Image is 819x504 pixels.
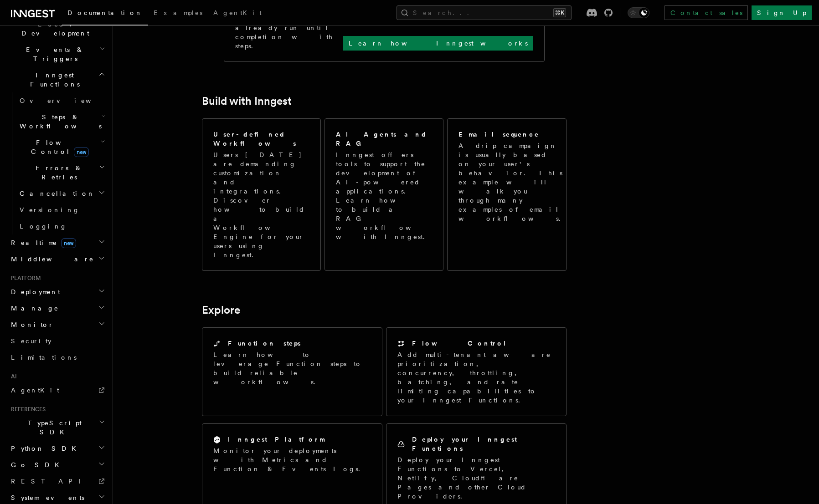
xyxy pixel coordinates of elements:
[336,150,433,241] p: Inngest offers tools to support the development of AI-powered applications. Learn how to build a ...
[7,45,99,63] span: Events & Triggers
[16,109,107,134] button: Steps & Workflows
[7,444,82,453] span: Python SDK
[458,141,566,223] p: A drip campaign is usually based on your user's behavior. This example will walk you through many...
[202,327,382,416] a: Function stepsLearn how to leverage Function steps to build reliable workflows.
[412,339,507,348] h2: Flow Control
[62,3,148,25] a: Documentation
[7,473,107,489] a: REST API
[7,418,98,437] span: TypeScript SDK
[20,206,80,214] span: Versioning
[228,435,325,444] h2: Inngest Platform
[16,163,99,182] span: Errors & Retries
[7,41,107,67] button: Events & Triggers
[7,320,54,329] span: Monitor
[11,337,52,345] span: Security
[16,112,102,131] span: Steps & Workflows
[202,118,321,271] a: User-defined WorkflowsUsers [DATE] are demanding customization and integrations. Discover how to ...
[16,218,107,234] a: Logging
[7,316,107,333] button: Monitor
[7,373,17,380] span: AI
[7,333,107,349] a: Security
[628,7,649,18] button: Toggle dark mode
[20,223,67,230] span: Logging
[447,118,566,271] a: Email sequenceA drip campaign is usually based on your user's behavior. This example will walk yo...
[7,460,65,469] span: Go SDK
[213,130,309,148] h2: User-defined Workflows
[16,160,107,185] button: Errors & Retries
[74,147,89,157] span: new
[11,387,59,394] span: AgentKit
[412,435,555,453] h2: Deploy your Inngest Functions
[397,455,555,501] p: Deploy your Inngest Functions to Vercel, Netlify, Cloudflare Pages and other Cloud Providers.
[7,440,107,457] button: Python SDK
[325,118,443,271] a: AI Agents and RAGInngest offers tools to support the development of AI-powered applications. Lear...
[336,130,433,148] h2: AI Agents and RAG
[7,251,107,267] button: Middleware
[16,138,100,156] span: Flow Control
[7,16,107,41] button: Local Development
[208,3,267,25] a: AgentKit
[752,5,812,20] a: Sign Up
[154,9,202,16] span: Examples
[213,446,371,473] p: Monitor your deployments with Metrics and Function & Events Logs.
[7,284,107,300] button: Deployment
[458,130,540,139] h2: Email sequence
[7,406,46,413] span: References
[213,350,371,387] p: Learn how to leverage Function steps to build reliable workflows.
[397,5,572,20] button: Search...⌘K
[213,150,309,260] p: Users [DATE] are demanding customization and integrations. Discover how to build a Workflow Engin...
[20,97,113,104] span: Overview
[228,339,301,348] h2: Function steps
[16,189,95,198] span: Cancellation
[7,300,107,316] button: Manage
[202,304,240,316] a: Explore
[343,36,533,51] a: Learn how Inngest works
[16,92,107,109] a: Overview
[202,95,292,107] a: Build with Inngest
[7,71,98,89] span: Inngest Functions
[7,304,59,313] span: Manage
[7,67,107,92] button: Inngest Functions
[148,3,208,25] a: Examples
[553,8,566,17] kbd: ⌘K
[397,350,555,405] p: Add multi-tenant aware prioritization, concurrency, throttling, batching, and rate limiting capab...
[213,9,262,16] span: AgentKit
[7,493,84,502] span: System events
[61,238,76,248] span: new
[11,478,88,485] span: REST API
[7,349,107,366] a: Limitations
[349,39,528,48] p: Learn how Inngest works
[7,415,107,440] button: TypeScript SDK
[7,92,107,234] div: Inngest Functions
[67,9,143,16] span: Documentation
[16,202,107,218] a: Versioning
[7,20,99,38] span: Local Development
[7,234,107,251] button: Realtimenew
[16,185,107,202] button: Cancellation
[7,287,60,296] span: Deployment
[7,275,41,282] span: Platform
[7,255,94,264] span: Middleware
[7,382,107,398] a: AgentKit
[16,134,107,160] button: Flow Controlnew
[11,354,77,361] span: Limitations
[386,327,567,416] a: Flow ControlAdd multi-tenant aware prioritization, concurrency, throttling, batching, and rate li...
[7,238,76,247] span: Realtime
[664,5,748,20] a: Contact sales
[7,457,107,473] button: Go SDK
